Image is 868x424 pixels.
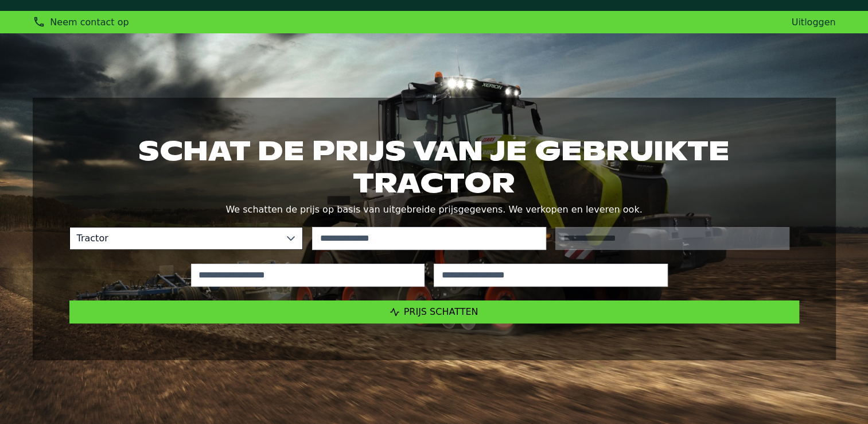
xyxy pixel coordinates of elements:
span: Tractor [70,228,280,249]
h1: Schat de prijs van je gebruikte tractor [69,134,799,199]
div: Neem contact op [33,16,129,29]
a: Uitloggen [792,17,836,28]
button: Prijs schatten [69,300,799,323]
p: We schatten de prijs op basis van uitgebreide prijsgegevens. We verkopen en leveren ook. [69,202,799,218]
span: Prijs schatten [404,306,478,317]
span: Neem contact op [50,17,129,28]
